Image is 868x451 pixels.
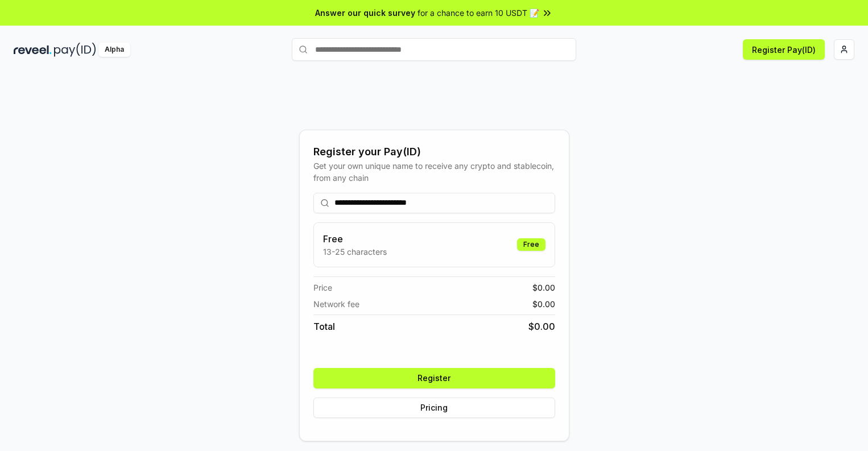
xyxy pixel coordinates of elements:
[98,43,130,57] div: Alpha
[528,320,555,333] span: $ 0.00
[418,7,539,19] span: for a chance to earn 10 USDT 📝
[323,246,387,258] p: 13-25 characters
[313,282,332,293] span: Price
[743,39,825,60] button: Register Pay(ID)
[517,238,545,251] div: Free
[54,43,96,57] img: pay_id
[313,160,555,184] div: Get your own unique name to receive any crypto and stablecoin, from any chain
[313,320,335,333] span: Total
[323,232,387,246] h3: Free
[14,43,52,57] img: reveel_dark
[313,368,555,388] button: Register
[315,7,415,19] span: Answer our quick survey
[313,298,359,310] span: Network fee
[313,398,555,418] button: Pricing
[532,282,555,293] span: $ 0.00
[532,298,555,310] span: $ 0.00
[313,144,555,160] div: Register your Pay(ID)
